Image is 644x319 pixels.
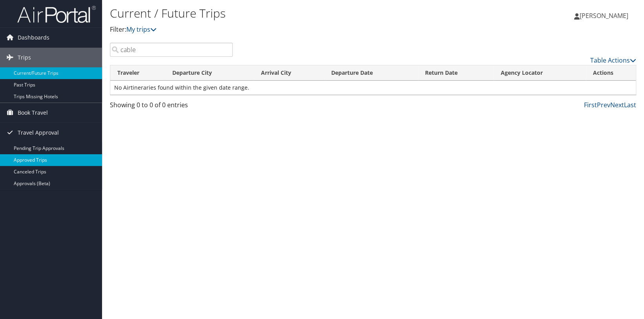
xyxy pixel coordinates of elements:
[493,65,586,81] th: Agency Locator: activate to sort column ascending
[18,123,59,142] span: Travel Approval
[110,43,233,57] input: Search Traveler or Arrival City
[610,101,624,109] a: Next
[624,101,636,109] a: Last
[590,56,636,65] a: Table Actions
[597,101,610,109] a: Prev
[584,101,597,109] a: First
[110,100,233,114] div: Showing 0 to 0 of 0 entries
[165,65,254,81] th: Departure City: activate to sort column ascending
[18,28,49,47] span: Dashboards
[17,5,96,23] img: airportal-logo.png
[18,103,48,123] span: Book Travel
[580,11,628,20] span: [PERSON_NAME]
[18,48,31,67] span: Trips
[254,65,324,81] th: Arrival City: activate to sort column ascending
[110,81,636,95] td: No Airtineraries found within the given date range.
[418,65,493,81] th: Return Date: activate to sort column ascending
[324,65,418,81] th: Departure Date: activate to sort column descending
[586,65,636,81] th: Actions
[110,25,461,35] p: Filter:
[110,5,461,22] h1: Current / Future Trips
[574,4,636,27] a: [PERSON_NAME]
[110,65,165,81] th: Traveler: activate to sort column ascending
[126,25,157,34] a: My trips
